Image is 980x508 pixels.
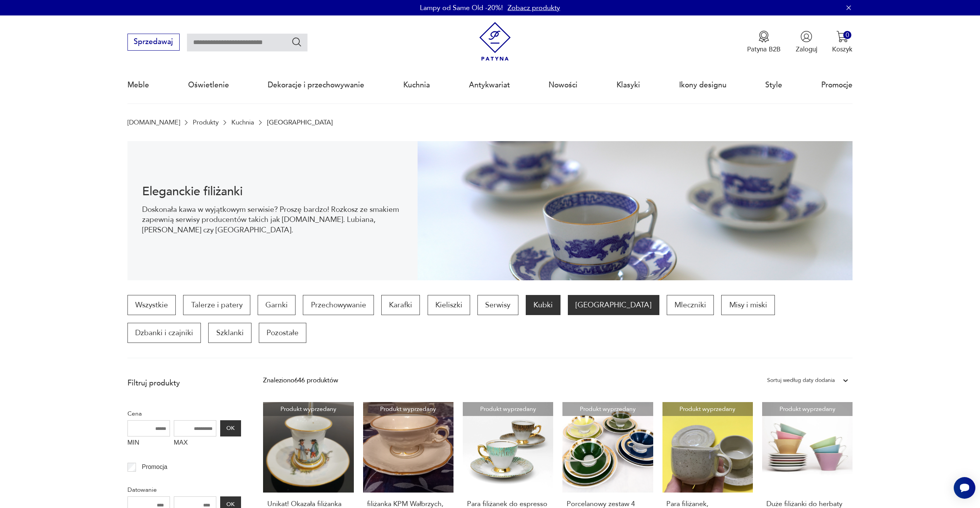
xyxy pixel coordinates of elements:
button: Sprzedawaj [127,34,180,51]
a: Wszystkie [127,295,176,315]
img: Ikonka użytkownika [800,31,812,43]
img: 1132479ba2f2d4faba0628093889a7ce.jpg [418,141,853,280]
a: Garnki [258,295,296,315]
a: Nowości [549,67,577,103]
p: Doskonała kawa w wyjątkowym serwisie? Proszę bardzo! Rozkosz ze smakiem zapewnią serwisy producen... [142,205,403,235]
label: MIN [127,436,170,451]
p: [GEOGRAPHIC_DATA] [267,119,333,126]
h3: Para filiżanek do espresso [467,500,549,508]
p: Patyna B2B [747,45,781,54]
p: Lampy od Same Old -20%! [420,3,503,13]
a: Meble [127,67,149,103]
div: Znaleziono 646 produktów [263,375,338,385]
a: Misy i miski [721,295,774,315]
p: Filtruj produkty [127,378,241,388]
p: Promocja [142,462,167,472]
a: Ikony designu [679,67,727,103]
p: Zaloguj [796,45,817,54]
p: Datowanie [127,485,241,495]
a: Produkty [193,119,219,126]
a: Kuchnia [231,119,254,126]
img: Patyna - sklep z meblami i dekoracjami vintage [476,22,515,61]
iframe: Smartsupp widget button [954,477,975,499]
a: Szklanki [208,323,251,343]
a: Antykwariat [469,67,510,103]
a: Ikona medaluPatyna B2B [747,31,781,54]
a: Dekoracje i przechowywanie [268,67,364,103]
button: Zaloguj [796,31,817,54]
a: Klasyki [617,67,640,103]
button: Szukaj [291,36,302,48]
p: Koszyk [832,45,853,54]
a: Talerze i patery [183,295,250,315]
a: Oświetlenie [188,67,229,103]
a: Sprzedawaj [127,39,180,46]
div: Sortuj według daty dodania [767,375,835,385]
a: [DOMAIN_NAME] [127,119,180,126]
a: Przechowywanie [303,295,374,315]
a: Kuchnia [403,67,430,103]
a: Karafki [381,295,420,315]
a: Dzbanki i czajniki [127,323,201,343]
img: Ikona koszyka [836,31,848,43]
img: Ikona medalu [758,31,770,43]
a: Zobacz produkty [508,3,560,13]
a: [GEOGRAPHIC_DATA] [568,295,659,315]
p: Cena [127,409,241,419]
a: Kubki [526,295,560,315]
label: MAX [174,436,216,451]
a: Kieliszki [428,295,470,315]
button: Patyna B2B [747,31,781,54]
div: 0 [843,31,851,39]
button: OK [220,420,241,436]
a: Style [765,67,782,103]
a: Pozostałe [259,323,306,343]
button: 0Koszyk [832,31,853,54]
a: Promocje [821,67,853,103]
a: Mleczniki [667,295,714,315]
a: Serwisy [477,295,518,315]
h1: Eleganckie filiżanki [142,186,403,197]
